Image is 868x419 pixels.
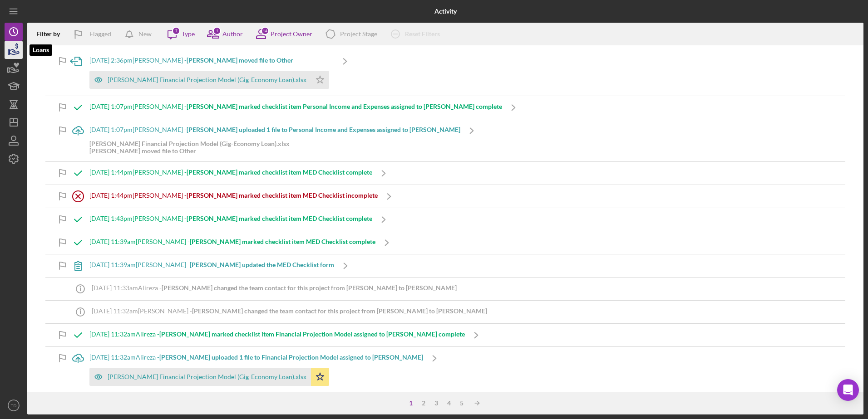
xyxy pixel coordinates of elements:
[11,403,17,408] text: TD
[89,261,334,268] div: [DATE] 11:39am [PERSON_NAME] -
[222,30,243,38] div: Author
[417,400,430,407] div: 2
[434,8,457,15] b: Activity
[92,284,457,292] div: [DATE] 11:33am Alireza -
[89,354,423,361] div: [DATE] 11:32am Alireza -
[190,238,375,245] b: [PERSON_NAME] marked checklist item MED Checklist complete
[89,103,502,110] div: [DATE] 1:07pm [PERSON_NAME] -
[108,76,306,83] div: [PERSON_NAME] Financial Projection Model (Gig-Economy Loan).xlsx
[430,400,443,407] div: 3
[162,284,457,292] b: [PERSON_NAME] changed the team contact for this project from [PERSON_NAME] to [PERSON_NAME]
[89,25,111,43] div: Flagged
[67,231,398,254] a: [DATE] 11:39am[PERSON_NAME] -[PERSON_NAME] marked checklist item MED Checklist complete
[108,373,306,380] div: [PERSON_NAME] Financial Projection Model (Gig-Economy Loan).xlsx
[187,56,293,64] b: [PERSON_NAME] moved file to Other
[67,119,483,161] a: [DATE] 1:07pm[PERSON_NAME] -[PERSON_NAME] uploaded 1 file to Personal Income and Expenses assigne...
[340,30,377,38] div: Project Stage
[443,400,455,407] div: 4
[187,168,372,176] b: [PERSON_NAME] marked checklist item MED Checklist complete
[89,126,460,133] div: [DATE] 1:07pm [PERSON_NAME] -
[187,102,502,110] b: [PERSON_NAME] marked checklist item Personal Income and Expenses assigned to [PERSON_NAME] complete
[404,400,417,407] div: 1
[837,379,859,401] div: Open Intercom Messenger
[89,331,465,338] div: [DATE] 11:32am Alireza -
[182,30,195,38] div: Type
[67,50,356,96] a: [DATE] 2:36pm[PERSON_NAME] -[PERSON_NAME] moved file to Other[PERSON_NAME] Financial Projection M...
[384,25,449,43] button: Reset Filters
[67,162,395,185] a: [DATE] 1:44pm[PERSON_NAME] -[PERSON_NAME] marked checklist item MED Checklist complete
[159,353,423,361] b: [PERSON_NAME] uploaded 1 file to Financial Projection Model assigned to [PERSON_NAME]
[67,25,120,43] button: Flagged
[92,307,487,315] div: [DATE] 11:32am [PERSON_NAME] -
[89,57,334,64] div: [DATE] 2:36pm [PERSON_NAME] -
[405,25,440,43] div: Reset Filters
[89,368,329,386] button: [PERSON_NAME] Financial Projection Model (Gig-Economy Loan).xlsx
[89,215,372,222] div: [DATE] 1:43pm [PERSON_NAME] -
[5,396,23,414] button: TD
[159,330,465,338] b: [PERSON_NAME] marked checklist item Financial Projection Model assigned to [PERSON_NAME] complete
[213,27,221,35] div: 1
[67,185,400,208] a: [DATE] 1:44pm[PERSON_NAME] -[PERSON_NAME] marked checklist item MED Checklist incomplete
[36,30,67,38] div: Filter by
[67,324,488,346] a: [DATE] 11:32amAlireza -[PERSON_NAME] marked checklist item Financial Projection Model assigned to...
[89,192,378,199] div: [DATE] 1:44pm [PERSON_NAME] -
[138,25,152,43] div: New
[67,96,525,119] a: [DATE] 1:07pm[PERSON_NAME] -[PERSON_NAME] marked checklist item Personal Income and Expenses assi...
[89,147,290,155] div: [PERSON_NAME] moved file to Other
[89,140,290,147] div: [PERSON_NAME] Financial Projection Model (Gig-Economy Loan).xlsx
[120,25,161,43] button: New
[192,307,487,315] b: [PERSON_NAME] changed the team contact for this project from [PERSON_NAME] to [PERSON_NAME]
[172,27,180,35] div: 7
[187,214,372,222] b: [PERSON_NAME] marked checklist item MED Checklist complete
[261,27,269,35] div: 14
[455,400,468,407] div: 5
[187,191,378,199] b: [PERSON_NAME] marked checklist item MED Checklist incomplete
[89,71,329,89] button: [PERSON_NAME] Financial Projection Model (Gig-Economy Loan).xlsx
[67,347,446,393] a: [DATE] 11:32amAlireza -[PERSON_NAME] uploaded 1 file to Financial Projection Model assigned to [P...
[89,238,375,245] div: [DATE] 11:39am [PERSON_NAME] -
[89,169,372,176] div: [DATE] 1:44pm [PERSON_NAME] -
[271,30,312,38] div: Project Owner
[187,126,460,133] b: [PERSON_NAME] uploaded 1 file to Personal Income and Expenses assigned to [PERSON_NAME]
[67,208,395,231] a: [DATE] 1:43pm[PERSON_NAME] -[PERSON_NAME] marked checklist item MED Checklist complete
[190,261,334,268] b: [PERSON_NAME] updated the MED Checklist form
[67,254,357,277] a: [DATE] 11:39am[PERSON_NAME] -[PERSON_NAME] updated the MED Checklist form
